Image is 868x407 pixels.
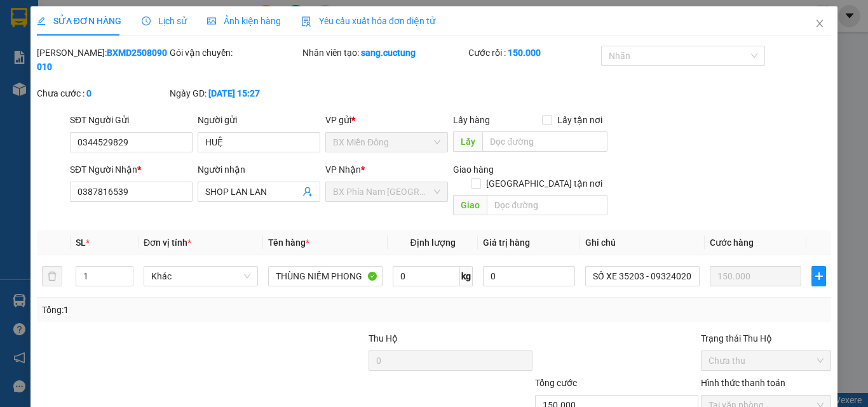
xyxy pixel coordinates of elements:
[535,378,577,388] span: Tổng cước
[302,187,313,197] span: user-add
[410,237,455,248] span: Định lượng
[333,133,440,152] span: BX Miền Đông
[453,115,490,125] span: Lấy hàng
[144,237,191,248] span: Đơn vị tính
[701,378,785,388] label: Hình thức thanh toán
[268,266,383,286] input: VD: Bàn, Ghế
[301,16,435,26] span: Yêu cầu xuất hóa đơn điện tử
[811,266,826,286] button: plus
[453,195,487,215] span: Giao
[6,6,184,30] li: Cúc Tùng
[460,266,473,286] span: kg
[508,48,541,58] b: 150.000
[70,113,193,127] div: SĐT Người Gửi
[37,86,167,100] div: Chưa cước :
[453,164,494,175] span: Giao hàng
[468,46,599,60] div: Cước rồi :
[88,54,169,96] li: VP BX [GEOGRAPHIC_DATA]
[76,237,86,248] span: SL
[585,266,700,286] input: Ghi Chú
[361,48,416,58] b: sang.cuctung
[482,131,607,152] input: Dọc đường
[198,163,320,177] div: Người nhận
[6,70,15,79] span: environment
[301,17,311,27] img: icon
[453,131,482,152] span: Lấy
[481,177,607,190] span: [GEOGRAPHIC_DATA] tận nơi
[37,17,46,25] span: edit
[812,271,825,281] span: plus
[70,163,193,177] div: SĐT Người Nhận
[207,17,216,25] span: picture
[369,333,398,344] span: Thu Hộ
[325,113,448,127] div: VP gửi
[487,195,607,215] input: Dọc đường
[151,267,250,286] span: Khác
[802,6,837,42] button: Close
[170,86,300,100] div: Ngày GD:
[86,88,92,98] b: 0
[42,266,62,286] button: delete
[552,113,607,127] span: Lấy tận nơi
[37,46,167,74] div: [PERSON_NAME]:
[170,46,300,60] div: Gói vận chuyển:
[302,46,466,60] div: Nhân viên tạo:
[268,237,309,248] span: Tên hàng
[710,266,801,286] input: 0
[325,164,361,175] span: VP Nhận
[37,16,121,26] span: SỬA ĐƠN HÀNG
[207,16,281,26] span: Ảnh kiện hàng
[142,16,187,26] span: Lịch sử
[6,54,88,68] li: VP BX Miền Đông
[580,230,705,255] th: Ghi chú
[6,70,67,94] b: 339 Đinh Bộ Lĩnh, P26
[709,351,824,370] span: Chưa thu
[710,237,754,248] span: Cước hàng
[42,303,336,317] div: Tổng: 1
[701,331,831,345] div: Trạng thái Thu Hộ
[333,182,440,201] span: BX Phía Nam Nha Trang
[208,88,260,98] b: [DATE] 15:27
[483,237,530,248] span: Giá trị hàng
[142,17,151,25] span: clock-circle
[198,113,320,127] div: Người gửi
[815,18,825,29] span: close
